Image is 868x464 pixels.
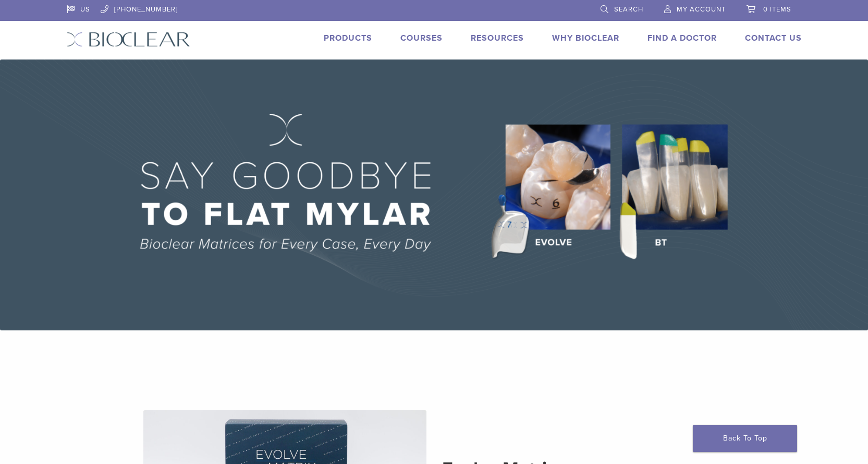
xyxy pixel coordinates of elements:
[745,33,802,43] a: Contact Us
[552,33,619,43] a: Why Bioclear
[324,33,372,43] a: Products
[614,5,643,14] span: Search
[400,33,443,43] a: Courses
[763,5,791,14] span: 0 items
[471,33,524,43] a: Resources
[677,5,726,14] span: My Account
[693,425,797,452] a: Back To Top
[67,32,190,47] img: Bioclear
[647,33,717,43] a: Find A Doctor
